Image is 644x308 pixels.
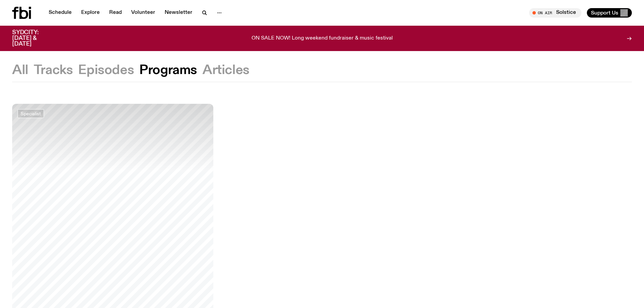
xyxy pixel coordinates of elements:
[78,64,134,76] button: Episodes
[105,8,126,18] a: Read
[127,8,159,18] a: Volunteer
[12,64,28,76] button: All
[21,111,41,116] span: Specialist
[252,35,393,42] p: ON SALE NOW! Long weekend fundraiser & music festival
[591,10,618,16] span: Support Us
[202,64,249,76] button: Articles
[34,64,73,76] button: Tracks
[12,30,55,47] h3: SYDCITY: [DATE] & [DATE]
[18,109,44,118] a: Specialist
[587,8,632,18] button: Support Us
[45,8,76,18] a: Schedule
[77,8,104,18] a: Explore
[529,8,581,18] button: On AirSolstice
[139,64,197,76] button: Programs
[161,8,196,18] a: Newsletter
